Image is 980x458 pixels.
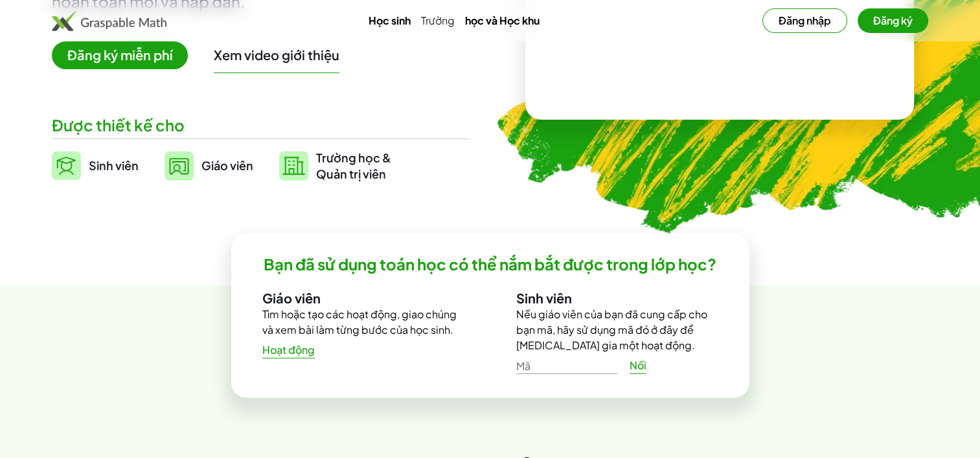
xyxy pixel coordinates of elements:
span: Trường học & Quản trị viên [316,149,391,182]
span: Giáo viên [201,158,253,173]
a: Học sinh [358,8,421,32]
a: Hoạt động [252,338,326,362]
img: svg%3e [165,151,194,180]
span: Sinh viên [89,158,139,173]
a: Giáo viên [165,149,253,182]
button: Đăng ký [858,8,928,33]
h3: Sinh viên [516,290,718,307]
p: Nếu giáo viên của bạn đã cung cấp cho bạn mã, hãy sử dụng mã đó ở đây để [MEDICAL_DATA] gia một h... [516,307,718,353]
div: Được thiết kế cho [52,114,470,136]
h3: Giáo viên [262,290,464,307]
a: Nối [617,354,659,377]
button: Đăng nhập [762,8,847,33]
font: Hoạt động [262,343,315,357]
p: Tìm hoặc tạo các hoạt động, giao chúng và xem bài làm từng bước của học sinh. [262,307,464,338]
font: Nối [629,359,646,373]
button: Xem video giới thiệu [214,47,339,63]
a: học và Học khu [455,8,550,32]
h2: Bạn đã sử dụng toán học có thể nắm bắt được trong lớp học? [264,254,716,274]
a: Sinh viên [52,149,139,182]
a: Trường học &Quản trị viên [279,149,391,182]
img: svg%3e [279,151,308,180]
div: Trường [358,13,571,28]
span: Đăng ký miễn phí [52,41,188,69]
img: svg%3e [52,151,81,180]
